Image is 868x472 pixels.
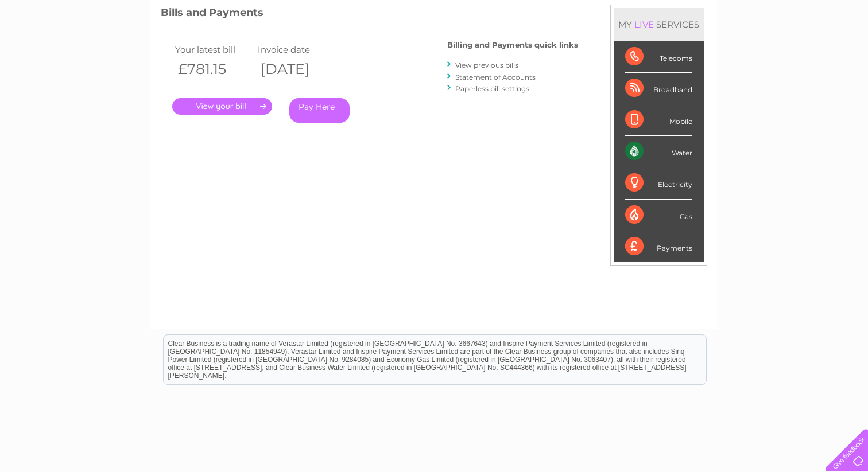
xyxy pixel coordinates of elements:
[625,167,692,199] div: Electricity
[632,19,656,30] div: LIVE
[625,73,692,104] div: Broadband
[455,73,536,81] a: Statement of Accounts
[625,136,692,167] div: Water
[625,200,692,231] div: Gas
[255,42,338,57] td: Invoice date
[695,49,720,57] a: Energy
[455,84,529,93] a: Paperless bill settings
[289,98,350,123] a: Pay Here
[625,41,692,73] div: Telecoms
[172,57,255,81] th: £781.15
[625,104,692,136] div: Mobile
[614,8,704,41] div: MY SERVICES
[768,49,785,57] a: Blog
[161,5,578,25] h3: Bills and Payments
[792,49,820,57] a: Contact
[172,98,272,115] a: .
[172,42,255,57] td: Your latest bill
[255,57,338,81] th: [DATE]
[666,49,688,57] a: Water
[652,6,731,20] a: 0333 014 3131
[30,30,89,65] img: logo.png
[830,49,857,57] a: Log out
[625,231,692,262] div: Payments
[727,49,761,57] a: Telecoms
[447,41,578,49] h4: Billing and Payments quick links
[455,61,518,69] a: View previous bills
[164,6,706,56] div: Clear Business is a trading name of Verastar Limited (registered in [GEOGRAPHIC_DATA] No. 3667643...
